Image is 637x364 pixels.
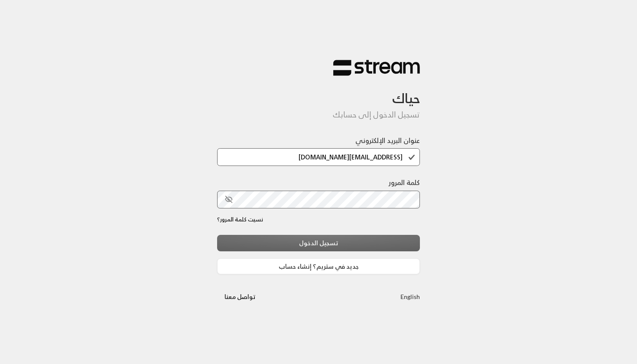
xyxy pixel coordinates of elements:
[217,110,420,120] h5: تسجيل الدخول إلى حسابك
[217,289,263,305] button: تواصل معنا
[217,291,263,302] a: تواصل معنا
[355,135,420,146] label: عنوان البريد الإلكتروني
[217,76,420,106] h3: حياك
[389,177,420,188] label: كلمة المرور
[333,59,420,76] img: Stream Logo
[217,215,263,224] a: نسيت كلمة المرور؟
[400,289,420,305] a: English
[221,192,236,207] button: toggle password visibility
[217,148,420,166] input: اكتب بريدك الإلكتروني هنا
[217,258,420,274] a: جديد في ستريم؟ إنشاء حساب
